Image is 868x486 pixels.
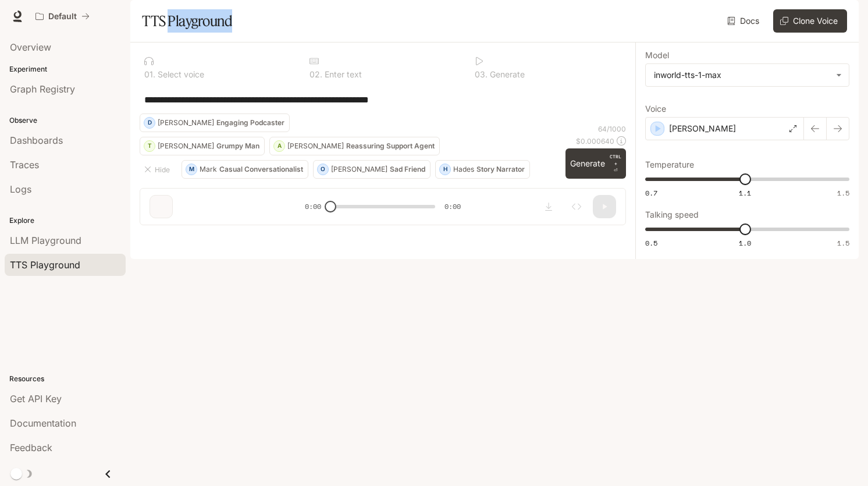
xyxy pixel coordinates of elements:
[346,143,435,150] p: Reassuring Support Agent
[645,188,657,198] span: 0.7
[565,148,626,179] button: GenerateCTRL +⏎
[216,143,259,150] p: Grumpy Man
[186,160,197,179] div: M
[837,188,849,198] span: 1.5
[440,160,450,179] div: H
[645,51,669,59] p: Model
[453,166,474,173] p: Hades
[576,136,614,146] p: $ 0.000640
[322,70,362,79] p: Enter text
[318,160,328,179] div: O
[646,64,849,86] div: inworld-tts-1-max
[645,161,694,169] p: Temperature
[48,12,77,22] p: Default
[219,166,303,173] p: Casual Conversationalist
[598,124,626,134] p: 64 / 1000
[739,238,751,248] span: 1.0
[274,137,284,155] div: A
[216,119,284,126] p: Engaging Podcaster
[142,9,232,33] h1: TTS Playground
[435,160,530,179] button: HHadesStory Narrator
[310,70,322,79] p: 0 2 .
[476,166,525,173] p: Story Narrator
[645,211,699,219] p: Talking speed
[200,166,217,173] p: Mark
[610,153,621,174] p: ⏎
[669,123,736,134] p: [PERSON_NAME]
[182,160,308,179] button: MMarkCasual Conversationalist
[773,9,847,33] button: Clone Voice
[140,113,290,132] button: D[PERSON_NAME]Engaging Podcaster
[144,70,155,79] p: 0 1 .
[144,113,155,132] div: D
[140,160,177,179] button: Hide
[269,137,440,155] button: A[PERSON_NAME]Reassuring Support Agent
[725,9,764,33] a: Docs
[158,143,214,150] p: [PERSON_NAME]
[155,70,204,79] p: Select voice
[287,143,344,150] p: [PERSON_NAME]
[30,5,95,28] button: All workspaces
[837,238,849,248] span: 1.5
[390,166,425,173] p: Sad Friend
[610,153,621,167] p: CTRL +
[645,105,666,113] p: Voice
[140,137,265,155] button: T[PERSON_NAME]Grumpy Man
[144,137,155,155] div: T
[488,70,525,79] p: Generate
[645,238,657,248] span: 0.5
[313,160,431,179] button: O[PERSON_NAME]Sad Friend
[654,69,830,81] div: inworld-tts-1-max
[475,70,488,79] p: 0 3 .
[739,188,751,198] span: 1.1
[331,166,387,173] p: [PERSON_NAME]
[158,119,214,126] p: [PERSON_NAME]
